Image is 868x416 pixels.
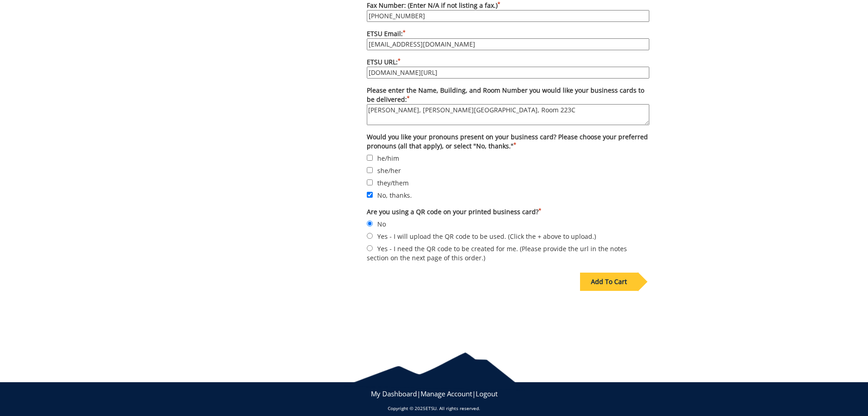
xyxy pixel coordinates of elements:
label: Yes - I need the QR code to be created for me. (Please provide the url in the notes section on th... [367,243,649,263]
label: they/them [367,178,649,188]
label: ETSU Email: [367,29,649,50]
label: Fax Number: (Enter N/A if not listing a fax.) [367,1,649,22]
a: Manage Account [421,389,472,398]
input: ETSU URL:* [367,67,649,79]
label: Yes - I will upload the QR code to be used. (Click the + above to upload.) [367,231,649,241]
label: Please enter the Name, Building, and Room Number you would like your business cards to be delivered: [367,86,649,125]
input: ETSU Email:* [367,38,649,50]
input: Yes - I need the QR code to be created for me. (Please provide the url in the notes section on th... [367,245,373,251]
input: she/her [367,167,373,173]
label: ETSU URL: [367,58,649,79]
textarea: Please enter the Name, Building, and Room Number you would like your business cards to be deliver... [367,104,649,125]
label: Would you like your pronouns present on your business card? Please choose your preferred pronouns... [367,132,649,151]
label: he/him [367,153,649,163]
input: he/him [367,155,373,161]
input: Fax Number: (Enter N/A if not listing a fax.)* [367,10,649,22]
label: No, thanks. [367,190,649,200]
label: Are you using a QR code on your printed business card? [367,207,649,216]
input: No, thanks. [367,192,373,198]
input: No [367,221,373,226]
a: Logout [476,389,498,398]
input: they/them [367,179,373,185]
a: My Dashboard [371,389,417,398]
input: Yes - I will upload the QR code to be used. (Click the + above to upload.) [367,233,373,239]
label: she/her [367,165,649,175]
label: No [367,219,649,229]
a: ETSU [426,405,437,411]
div: Add To Cart [580,273,638,291]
